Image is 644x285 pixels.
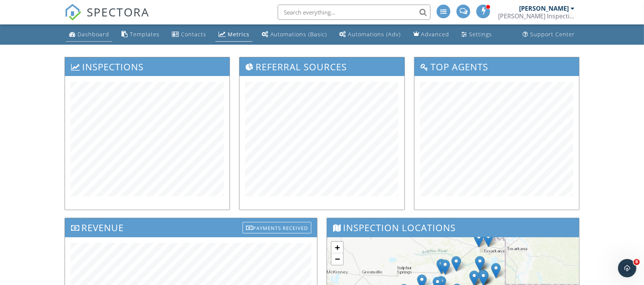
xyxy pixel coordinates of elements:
[169,28,209,42] a: Contacts
[498,12,574,20] div: Palmer Inspections
[239,57,405,76] h3: Referral Sources
[414,57,579,76] h3: Top Agents
[130,31,160,38] div: Templates
[327,218,579,237] h3: Inspection Locations
[337,28,404,42] a: Automations (Advanced)
[332,253,343,265] a: Zoom out
[530,31,575,38] div: Support Center
[66,28,112,42] a: Dashboard
[519,28,578,42] a: Support Center
[259,28,330,42] a: Automations (Basic)
[65,10,149,26] a: SPECTORA
[87,4,149,20] span: SPECTORA
[618,259,636,277] iframe: Intercom live chat
[181,31,206,38] div: Contacts
[118,28,163,42] a: Templates
[228,31,249,38] div: Metrics
[348,31,401,38] div: Automations (Adv)
[243,220,311,233] a: Payments Received
[519,5,569,12] div: [PERSON_NAME]
[243,222,311,233] div: Payments Received
[421,31,450,38] div: Advanced
[270,31,327,38] div: Automations (Basic)
[469,31,492,38] div: Settings
[410,28,453,42] a: Advanced
[332,242,343,253] a: Zoom in
[65,4,81,21] img: The Best Home Inspection Software - Spectora
[634,259,640,265] span: 8
[78,31,109,38] div: Dashboard
[278,5,430,20] input: Search everything...
[459,28,495,42] a: Settings
[65,218,317,237] h3: Revenue
[215,28,252,42] a: Metrics
[65,57,230,76] h3: Inspections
